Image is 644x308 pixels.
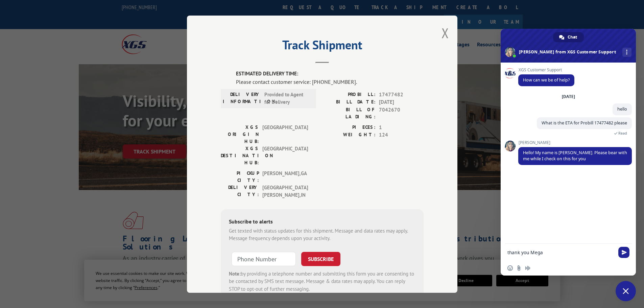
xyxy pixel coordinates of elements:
[516,265,522,271] span: Send a file
[221,123,259,145] label: XGS ORIGIN HUB:
[616,281,636,301] div: Close chat
[379,123,424,131] span: 1
[262,184,308,199] span: [GEOGRAPHIC_DATA][PERSON_NAME] , IN
[229,227,415,242] div: Get texted with status updates for this shipment. Message and data rates may apply. Message frequ...
[562,95,575,99] div: [DATE]
[262,123,308,145] span: [GEOGRAPHIC_DATA]
[618,247,629,258] span: Send
[236,77,424,86] div: Please contact customer service: [PHONE_NUMBER].
[322,106,376,120] label: BILL OF LADING:
[442,24,449,42] button: Close modal
[236,70,424,78] label: ESTIMATED DELIVERY TIME:
[221,145,259,166] label: XGS DESTINATION HUB:
[507,250,614,256] textarea: Compose your message...
[622,48,631,57] div: More channels
[379,106,424,120] span: 7042670
[518,140,632,145] span: [PERSON_NAME]
[379,91,424,98] span: 17477482
[618,131,627,136] span: Read
[221,169,259,184] label: PICKUP CITY:
[542,120,627,126] span: What is the ETA for Probill 17477482 please
[264,91,310,106] span: Provided to Agent for Delivery
[568,32,577,42] span: Chat
[523,150,627,162] span: Hello! My name is [PERSON_NAME]. Please bear with me while I check on this for you
[525,265,530,271] span: Audio message
[322,98,376,106] label: BILL DATE:
[553,32,584,42] div: Chat
[221,40,424,53] h2: Track Shipment
[518,68,574,72] span: XGS Customer Support
[221,184,259,199] label: DELIVERY CITY:
[322,123,376,131] label: PIECES:
[232,252,296,266] input: Phone Number
[322,131,376,139] label: WEIGHT:
[262,169,308,184] span: [PERSON_NAME] , GA
[301,252,340,266] button: SUBSCRIBE
[229,217,415,227] div: Subscribe to alerts
[223,91,261,106] label: DELIVERY INFORMATION:
[379,98,424,106] span: [DATE]
[507,265,513,271] span: Insert an emoji
[523,77,570,83] span: How can we be of help?
[617,106,627,112] span: hello
[322,91,376,98] label: PROBILL:
[229,270,415,293] div: by providing a telephone number and submitting this form you are consenting to be contacted by SM...
[379,131,424,139] span: 124
[229,270,241,277] strong: Note:
[262,145,308,166] span: [GEOGRAPHIC_DATA]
